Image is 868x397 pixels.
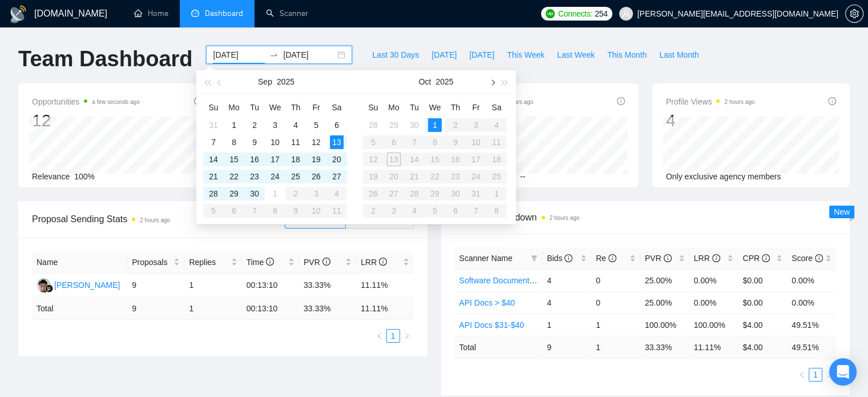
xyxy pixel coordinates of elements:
[269,50,278,59] span: to
[428,118,442,132] div: 1
[309,153,323,166] div: 19
[184,251,241,274] th: Replies
[361,258,387,267] span: LRR
[330,118,344,132] div: 6
[387,330,399,342] a: 1
[224,185,244,202] td: 2025-09-29
[546,9,555,18] img: upwork-logo.png
[269,50,278,59] span: swap-right
[242,274,299,298] td: 00:13:10
[326,134,347,151] td: 2025-09-13
[248,153,261,166] div: 16
[285,117,306,134] td: 2025-09-04
[203,134,224,151] td: 2025-09-07
[520,172,525,181] span: --
[247,258,274,267] span: Time
[659,49,699,61] span: Last Month
[289,170,302,183] div: 25
[32,95,140,109] span: Opportunities
[244,117,265,134] td: 2025-09-02
[224,151,244,168] td: 2025-09-15
[407,118,421,132] div: 30
[400,329,414,343] li: Next Page
[330,135,344,149] div: 13
[383,117,404,134] td: 2025-09-29
[127,274,184,298] td: 9
[92,99,139,105] time: a few seconds ago
[387,118,401,132] div: 29
[738,269,787,291] td: $0.00
[285,98,306,117] th: Th
[326,168,347,185] td: 2025-09-27
[689,314,738,336] td: 100.00%
[666,172,781,181] span: Only exclusive agency members
[425,117,445,134] td: 2025-10-01
[356,274,413,298] td: 11.11%
[277,70,294,93] button: 2025
[363,117,383,134] td: 2025-09-28
[542,336,591,358] td: 9
[564,254,572,262] span: info-circle
[189,256,228,268] span: Replies
[601,46,653,64] button: This Month
[127,251,184,274] th: Proposals
[227,170,241,183] div: 22
[227,135,241,149] div: 8
[664,254,672,262] span: info-circle
[689,336,738,358] td: 11.11 %
[383,98,404,117] th: Mo
[400,329,414,343] button: right
[558,7,592,20] span: Connects:
[653,46,705,64] button: Last Month
[244,185,265,202] td: 2025-09-30
[32,172,70,181] span: Relevance
[322,258,330,266] span: info-circle
[306,98,326,117] th: Fr
[224,117,244,134] td: 2025-09-01
[248,187,261,200] div: 30
[425,46,463,64] button: [DATE]
[227,118,241,132] div: 1
[224,168,244,185] td: 2025-09-22
[809,368,822,382] li: 1
[486,98,507,117] th: Sa
[787,291,836,314] td: 0.00%
[738,314,787,336] td: $4.00
[268,170,282,183] div: 24
[32,298,127,320] td: Total
[203,168,224,185] td: 2025-09-21
[289,135,302,149] div: 11
[787,336,836,358] td: 49.51 %
[845,5,863,23] button: setting
[207,170,220,183] div: 21
[795,368,809,382] button: left
[9,5,27,23] img: logo
[207,187,220,200] div: 28
[326,151,347,168] td: 2025-09-20
[244,98,265,117] th: Tu
[622,10,630,18] span: user
[459,298,515,307] a: API Docs > $40
[242,298,299,320] td: 00:13:10
[309,135,323,149] div: 12
[557,49,595,61] span: Last Week
[265,151,285,168] td: 2025-09-17
[224,134,244,151] td: 2025-09-08
[191,9,199,17] span: dashboard
[712,254,720,262] span: info-circle
[244,151,265,168] td: 2025-09-16
[666,110,755,131] div: 4
[640,269,689,291] td: 25.00%
[289,153,302,166] div: 18
[299,274,356,298] td: 33.33%
[266,9,308,18] a: searchScanner
[283,49,335,61] input: End date
[265,117,285,134] td: 2025-09-03
[459,276,547,285] a: Software Documentation
[528,250,540,267] span: filter
[404,117,425,134] td: 2025-09-30
[445,98,466,117] th: Th
[18,46,192,73] h1: Team Dashboard
[203,98,224,117] th: Su
[306,117,326,134] td: 2025-09-05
